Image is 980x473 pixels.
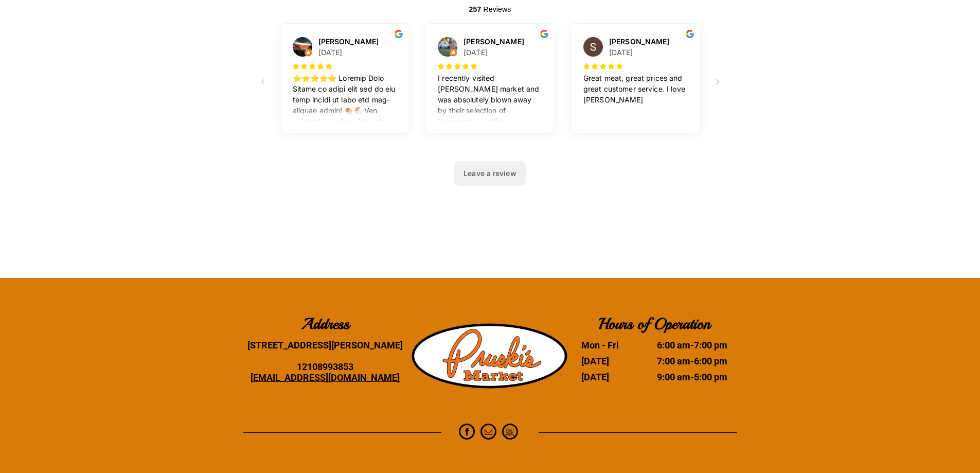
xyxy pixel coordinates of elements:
[581,356,640,366] dt: [DATE]
[243,361,408,372] div: 12108993853
[301,314,349,334] b: Address
[642,340,728,351] dd: -
[657,372,690,382] time: 9:00 am
[694,372,727,382] time: 5:00 pm
[502,424,518,442] a: Social network
[412,317,569,396] img: Pruski-s+Market+HQ+Logo2-1920w.png
[598,314,710,334] b: Hours of Operation
[459,424,475,442] a: facebook
[581,372,640,382] dt: [DATE]
[694,340,727,351] time: 7:00 pm
[642,372,728,382] dd: -
[642,356,728,366] dd: -
[480,424,496,442] a: email
[694,356,727,366] time: 6:00 pm
[251,372,400,383] a: [EMAIL_ADDRESS][DOMAIN_NAME]
[581,340,640,351] dt: Mon - Fri
[657,340,690,351] time: 6:00 am
[243,340,408,351] div: [STREET_ADDRESS][PERSON_NAME]
[657,356,690,366] time: 7:00 am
